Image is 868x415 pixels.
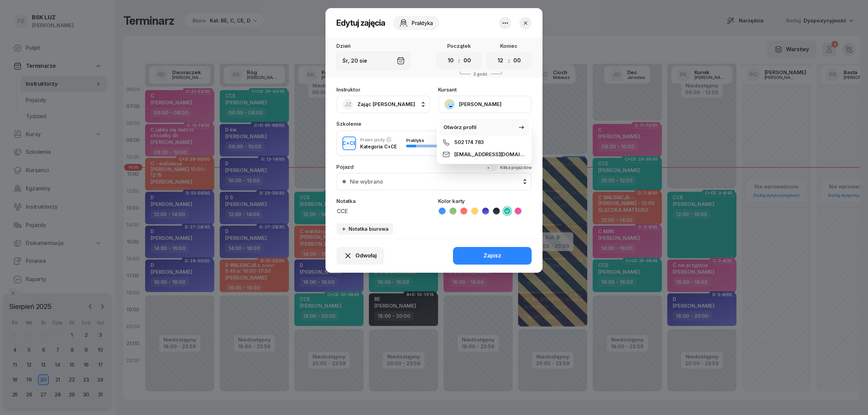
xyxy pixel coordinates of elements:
div: Nie wybrano [350,179,383,184]
button: Kilka pojazdów [485,164,532,171]
button: JZZając [PERSON_NAME] [336,96,430,113]
button: [PERSON_NAME] [438,96,532,113]
div: Otwórz profil [443,123,476,132]
h2: Edytuj zajęcia [336,18,385,28]
span: Odwołaj [355,251,377,260]
span: Zając [PERSON_NAME] [357,101,415,107]
div: : [508,57,510,65]
span: JZ [344,102,352,107]
button: Notatka biurowa [336,223,393,234]
button: Nie wybrano [336,173,532,190]
button: Odwołaj [336,247,384,265]
button: Zapisz [453,247,532,265]
div: Notatka biurowa [341,226,389,232]
div: : [458,57,460,65]
div: Kilka pojazdów [500,164,532,171]
div: Zapisz [484,251,501,260]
